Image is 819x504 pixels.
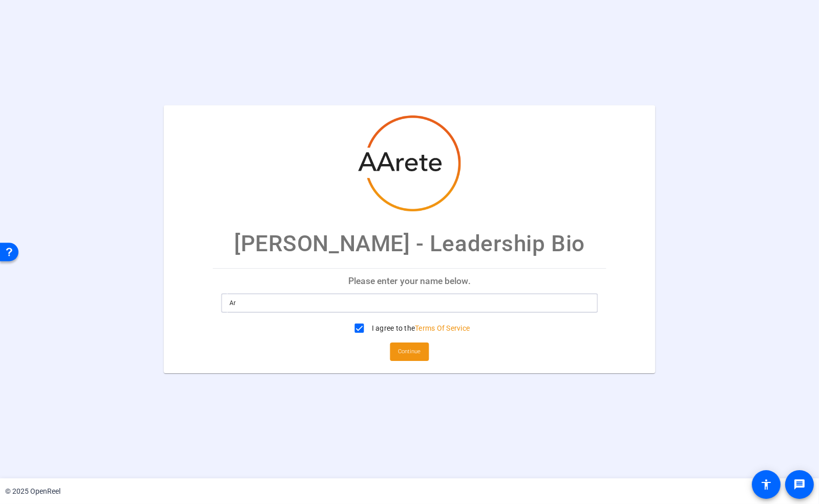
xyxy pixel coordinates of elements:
img: company-logo [359,115,461,211]
div: © 2025 OpenReel [5,486,60,497]
button: Continue [390,342,429,361]
p: Please enter your name below. [213,269,606,293]
mat-icon: message [793,478,806,491]
input: Enter your name [229,297,590,309]
span: Continue [398,344,421,359]
p: [PERSON_NAME] - Leadership Bio [234,227,585,260]
a: Terms Of Service [415,324,470,332]
label: I agree to the [370,323,470,333]
mat-icon: accessibility [760,478,772,491]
